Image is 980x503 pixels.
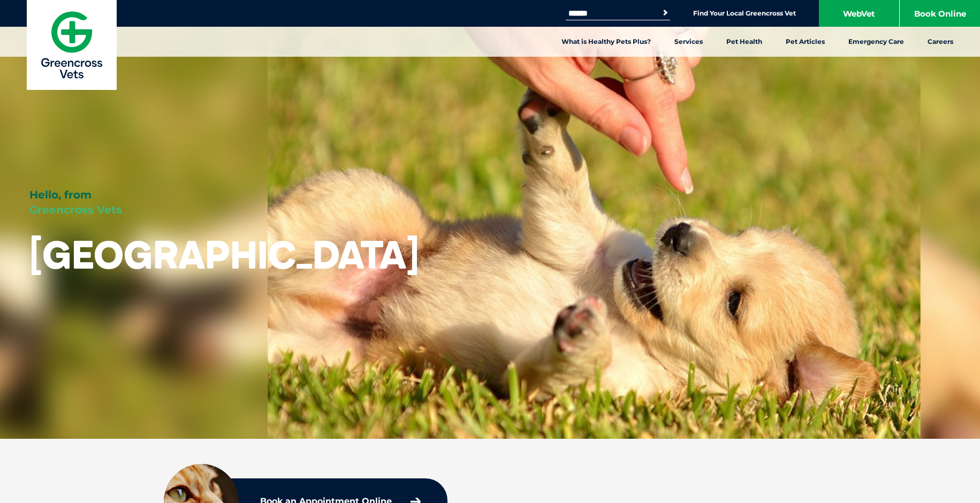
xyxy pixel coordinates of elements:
[550,27,663,57] a: What is Healthy Pets Plus?
[663,27,715,57] a: Services
[660,7,671,18] button: Search
[29,233,419,276] h1: [GEOGRAPHIC_DATA]
[693,9,796,18] a: Find Your Local Greencross Vet
[774,27,837,57] a: Pet Articles
[29,203,122,216] span: Greencross Vets
[715,27,774,57] a: Pet Health
[837,27,916,57] a: Emergency Care
[916,27,965,57] a: Careers
[29,188,92,201] span: Hello, from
